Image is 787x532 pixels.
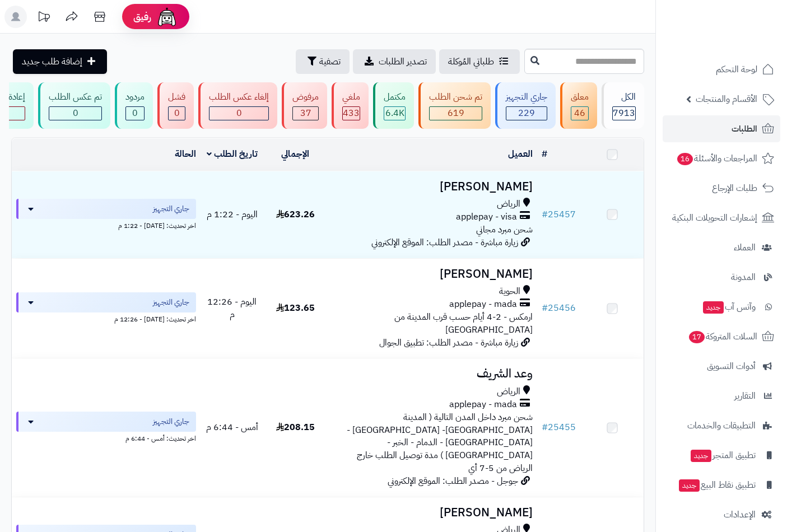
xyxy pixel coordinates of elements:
[542,208,576,221] a: #25457
[153,416,189,427] span: جاري التجهيز
[732,121,757,137] span: الطلبات
[276,421,315,434] span: 208.15
[663,382,780,409] a: التقارير
[663,442,780,469] a: تطبيق المتجرجديد
[663,264,780,291] a: المدونة
[207,295,257,321] span: اليوم - 12:26 م
[280,82,329,129] a: مرفوض 37
[388,474,518,488] span: جوجل - مصدر الطلب: الموقع الإلكتروني
[276,301,315,315] span: 123.65
[663,412,780,439] a: التطبيقات والخدمات
[506,91,547,104] div: جاري التجهيز
[174,106,180,120] span: 0
[332,180,533,193] h3: [PERSON_NAME]
[724,507,756,522] span: الإعدادات
[678,477,756,493] span: تطبيق نقاط البيع
[379,336,518,349] span: زيارة مباشرة - مصدر الطلب: تطبيق الجوال
[439,49,520,74] a: طلباتي المُوكلة
[663,501,780,528] a: الإعدادات
[155,82,196,129] a: فشل 0
[133,10,151,24] span: رفيق
[207,208,258,221] span: اليوم - 1:22 م
[343,106,360,120] span: 433
[379,55,427,68] span: تصدير الطلبات
[508,147,533,161] a: العميل
[156,6,178,28] img: ai-face.png
[292,91,319,104] div: مرفوض
[168,91,185,104] div: فشل
[448,55,494,68] span: طلباتي المُوكلة
[169,107,185,120] div: 0
[384,91,406,104] div: مكتمل
[663,353,780,380] a: أدوات التسويق
[236,106,242,120] span: 0
[613,106,635,120] span: 7913
[347,410,533,475] span: شحن مبرد داخل المدن التالية ( المدينة [GEOGRAPHIC_DATA]- [GEOGRAPHIC_DATA] - [GEOGRAPHIC_DATA] - ...
[688,329,757,344] span: السلات المتروكة
[676,151,757,166] span: المراجعات والأسئلة
[175,147,196,161] a: الحالة
[394,310,533,337] span: ارمكس - 2-4 أيام حسب قرب المدينة من [GEOGRAPHIC_DATA]
[734,388,756,404] span: التقارير
[542,147,547,161] a: #
[73,106,78,120] span: 0
[571,107,588,120] div: 46
[677,153,693,165] span: 16
[493,82,558,129] a: جاري التجهيز 229
[384,107,405,120] div: 6358
[353,49,436,74] a: تصدير الطلبات
[690,447,756,463] span: تطبيق المتجر
[703,301,724,314] span: جديد
[663,293,780,320] a: وآتس آبجديد
[663,472,780,498] a: تطبيق نقاط البيعجديد
[449,398,517,411] span: applepay - mada
[300,106,311,120] span: 37
[196,82,280,129] a: إلغاء عكس الطلب 0
[497,385,520,398] span: الرياض
[506,107,547,120] div: 229
[342,91,360,104] div: ملغي
[319,55,341,68] span: تصفية
[430,107,482,120] div: 619
[716,62,757,77] span: لوحة التحكم
[707,358,756,374] span: أدوات التسويق
[132,106,138,120] span: 0
[16,432,196,444] div: اخر تحديث: أمس - 6:44 م
[16,312,196,324] div: اخر تحديث: [DATE] - 12:26 م
[49,107,101,120] div: 0
[456,211,517,223] span: applepay - visa
[332,367,533,380] h3: وعد الشريف
[153,203,189,214] span: جاري التجهيز
[663,115,780,142] a: الطلبات
[329,82,371,129] a: ملغي 433
[672,210,757,226] span: إشعارات التحويلات البنكية
[30,6,58,31] a: تحديثات المنصة
[385,106,404,120] span: 6.4K
[36,82,113,129] a: تم عكس الطلب 0
[731,269,756,285] span: المدونة
[663,204,780,231] a: إشعارات التحويلات البنكية
[558,82,599,129] a: معلق 46
[276,208,315,221] span: 623.26
[332,268,533,281] h3: [PERSON_NAME]
[571,91,589,104] div: معلق
[16,219,196,231] div: اخر تحديث: [DATE] - 1:22 م
[691,450,711,462] span: جديد
[206,421,258,434] span: أمس - 6:44 م
[679,479,700,492] span: جديد
[542,421,548,434] span: #
[696,91,757,107] span: الأقسام والمنتجات
[332,506,533,519] h3: [PERSON_NAME]
[153,297,189,308] span: جاري التجهيز
[371,236,518,249] span: زيارة مباشرة - مصدر الطلب: الموقع الإلكتروني
[429,91,482,104] div: تم شحن الطلب
[416,82,493,129] a: تم شحن الطلب 619
[13,49,107,74] a: إضافة طلب جديد
[687,418,756,433] span: التطبيقات والخدمات
[209,91,269,104] div: إلغاء عكس الطلب
[126,107,144,120] div: 0
[476,223,533,236] span: شحن مبرد مجاني
[343,107,360,120] div: 433
[599,82,646,129] a: الكل7913
[497,198,520,211] span: الرياض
